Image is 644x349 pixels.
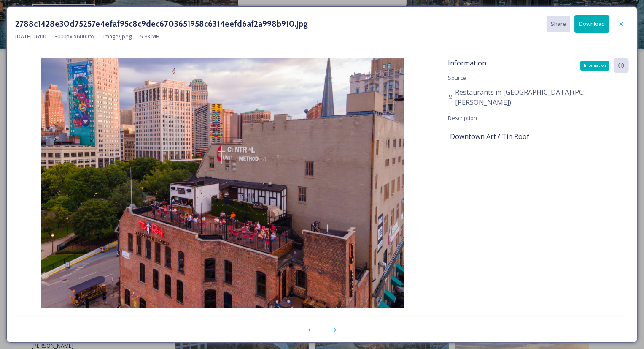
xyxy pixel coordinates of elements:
span: [DATE] 16:00 [15,33,46,41]
div: Information [580,61,609,70]
span: 8000 px x 6000 px [54,33,95,41]
span: 5.83 MB [140,33,159,41]
button: Share [547,16,570,32]
span: Source [448,74,466,82]
span: Restaurants in [GEOGRAPHIC_DATA] (PC: [PERSON_NAME]) [455,87,601,107]
h3: 2788c1428e30d75257e4efaf95c8c9dec6703651958c6314eefd6af2a998b910.jpg [15,18,308,30]
span: Description [448,114,477,122]
span: image/jpeg [103,33,132,41]
span: Information [448,58,486,68]
span: Downtown Art / Tin Roof [450,131,529,142]
img: 2788c1428e30d75257e4efaf95c8c9dec6703651958c6314eefd6af2a998b910.jpg [15,58,431,331]
button: Download [574,15,609,33]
